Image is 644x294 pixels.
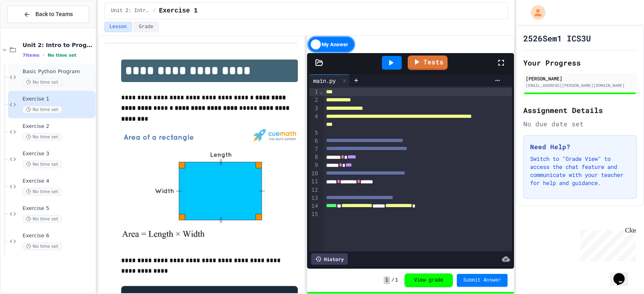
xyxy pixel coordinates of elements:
[309,186,319,194] div: 12
[23,106,62,113] span: No time set
[309,194,319,202] div: 13
[526,82,634,88] div: [EMAIL_ADDRESS][PERSON_NAME][DOMAIN_NAME]
[523,105,637,116] h2: Assignment Details
[530,155,630,187] p: Switch to "Grade View" to access the chat feature and communicate with your teacher for help and ...
[309,76,340,85] div: main.py
[309,161,319,169] div: 9
[309,74,350,86] div: main.py
[523,33,591,44] h1: 2526Sem1 ICS3U
[309,178,319,186] div: 11
[309,113,319,129] div: 4
[23,133,62,141] span: No time set
[522,3,547,22] div: My Account
[23,160,62,168] span: No time set
[23,243,62,250] span: No time set
[153,8,156,14] span: /
[23,205,94,212] span: Exercise 5
[523,57,637,68] h2: Your Progress
[35,10,73,19] span: Back to Teams
[23,41,94,49] span: Unit 2: Intro to Programming
[309,129,319,137] div: 5
[311,253,348,265] div: History
[319,88,323,95] span: Fold line
[523,119,637,129] div: No due date set
[23,68,94,75] span: Basic Python Program
[530,142,630,152] h3: Need Help?
[309,145,319,153] div: 7
[309,105,319,113] div: 3
[408,56,448,70] a: Tests
[309,88,319,96] div: 1
[392,277,394,284] span: /
[159,6,198,16] span: Exercise 1
[463,277,501,284] span: Submit Answer
[309,202,319,210] div: 14
[3,3,56,51] div: Chat with us now!Close
[7,6,89,23] button: Back to Teams
[23,123,94,130] span: Exercise 2
[23,215,62,223] span: No time set
[23,150,94,157] span: Exercise 3
[23,232,94,239] span: Exercise 6
[111,8,150,14] span: Unit 2: Intro to Programming
[104,22,132,32] button: Lesson
[309,210,319,218] div: 15
[309,137,319,145] div: 6
[23,96,94,103] span: Exercise 1
[384,276,390,284] span: 1
[610,262,636,286] iframe: chat widget
[309,153,319,161] div: 8
[309,96,319,104] div: 2
[309,170,319,178] div: 10
[23,53,39,58] span: 7 items
[47,53,76,58] span: No time set
[395,277,398,284] span: 1
[43,52,44,58] span: •
[526,75,634,82] div: [PERSON_NAME]
[134,22,159,32] button: Grade
[457,274,508,287] button: Submit Answer
[23,178,94,185] span: Exercise 4
[23,188,62,195] span: No time set
[405,273,453,287] button: View grade
[23,78,62,86] span: No time set
[577,227,636,261] iframe: chat widget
